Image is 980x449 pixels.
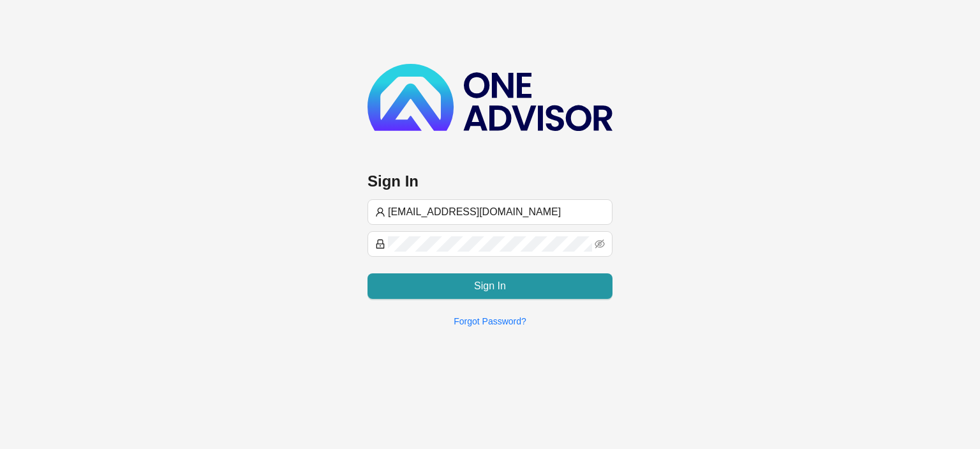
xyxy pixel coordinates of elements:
h3: Sign In [367,171,612,192]
span: user [375,207,385,217]
span: Sign In [474,278,506,294]
input: Username [388,204,605,220]
a: Forgot Password? [454,316,526,326]
button: Sign In [367,273,612,299]
span: lock [375,239,385,249]
img: b89e593ecd872904241dc73b71df2e41-logo-dark.svg [367,64,612,131]
span: eye-invisible [595,239,605,249]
